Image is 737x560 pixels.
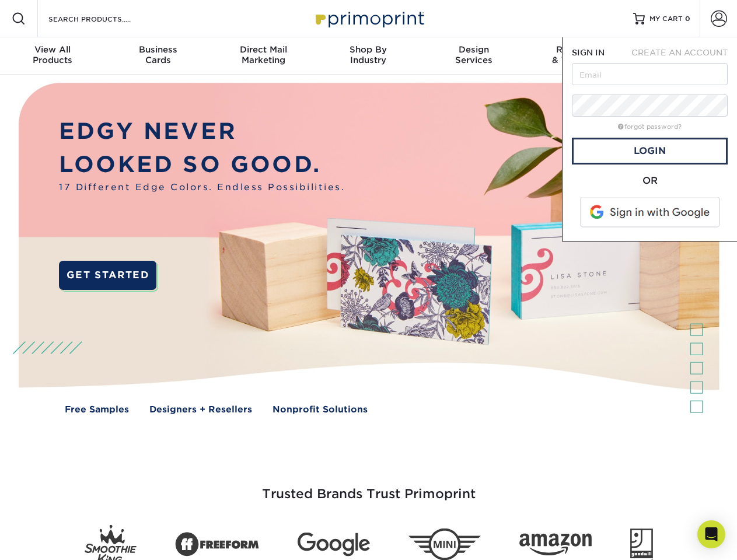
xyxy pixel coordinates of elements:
input: Email [572,63,728,85]
a: Direct MailMarketing [211,37,316,75]
img: Goodwill [630,528,653,560]
p: EDGY NEVER [59,115,345,148]
a: Designers + Resellers [149,403,252,416]
div: Cards [105,44,210,65]
input: SEARCH PRODUCTS..... [47,12,161,26]
img: Primoprint [310,6,427,31]
div: Marketing [211,44,316,65]
h3: Trusted Brands Trust Primoprint [27,459,710,516]
span: 17 Different Edge Colors. Endless Possibilities. [59,181,345,194]
span: Resources [526,44,631,55]
div: & Templates [526,44,631,65]
span: SIGN IN [572,48,605,57]
img: Amazon [519,534,592,556]
span: Design [421,44,526,55]
span: CREATE AN ACCOUNT [631,48,728,57]
a: GET STARTED [59,261,156,290]
span: Business [105,44,210,55]
a: forgot password? [618,123,682,131]
div: Open Intercom Messenger [697,520,725,548]
a: Free Samples [65,403,129,416]
div: OR [572,174,728,188]
iframe: Google Customer Reviews [3,524,99,556]
a: Nonprofit Solutions [273,403,368,416]
span: Shop By [316,44,421,55]
a: Shop ByIndustry [316,37,421,75]
a: DesignServices [421,37,526,75]
a: BusinessCards [105,37,210,75]
a: Resources& Templates [526,37,631,75]
div: Services [421,44,526,65]
span: 0 [685,15,690,23]
span: MY CART [649,14,683,24]
p: LOOKED SO GOOD. [59,148,345,181]
a: Login [572,138,728,164]
img: Google [298,533,370,556]
div: Industry [316,44,421,65]
span: Direct Mail [211,44,316,55]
